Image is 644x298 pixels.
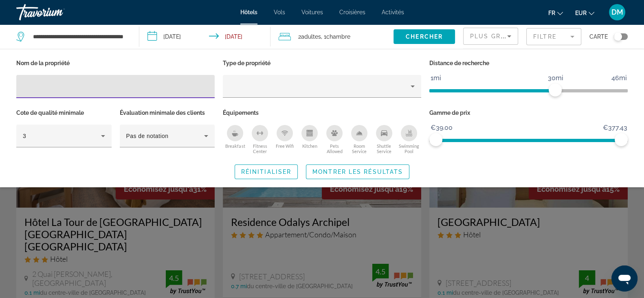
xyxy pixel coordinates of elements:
span: Chercher [406,33,443,40]
span: , 1 [321,31,350,42]
a: Vols [274,9,285,15]
button: Kitchen [297,125,322,154]
button: Fitness Center [248,125,273,154]
ngx-slider: ngx-slider [429,139,628,140]
p: Distance de recherche [429,57,628,69]
button: Filter [526,28,581,46]
span: 30mi [547,72,565,84]
p: Équipements [223,107,421,118]
button: Swimming Pool [396,125,421,154]
a: Croisières [339,9,365,15]
span: fr [548,10,555,16]
span: Carte [589,31,608,42]
span: 1mi [429,72,442,84]
span: Réinitialiser [241,169,291,175]
button: Toggle map [608,33,628,40]
span: DM [611,8,623,16]
span: ngx-slider [429,133,442,146]
button: Breakfast [223,125,248,154]
a: Travorium [16,2,98,23]
button: Room Service [347,125,371,154]
span: 3 [23,133,26,139]
button: Chercher [393,29,455,44]
p: Type de propriété [223,57,421,69]
mat-select: Sort by [470,31,511,41]
div: Hotel Filters [12,57,632,156]
span: 2 [298,31,321,42]
button: User Menu [607,4,628,21]
span: ngx-slider [549,83,562,96]
span: Breakfast [225,143,245,149]
span: ngx-slider-max [615,133,628,146]
p: Évaluation minimale des clients [120,107,215,118]
p: Nom de la propriété [16,57,215,69]
span: Shuttle Service [371,143,396,154]
button: Pets Allowed [322,125,347,154]
span: Chambre [326,33,350,40]
button: Travelers: 2 adults, 0 children [270,24,393,49]
button: Réinitialiser [235,164,298,179]
span: Plus grandes économies [470,33,567,39]
ngx-slider: ngx-slider [429,89,628,91]
a: Hôtels [240,9,257,15]
mat-select: Property type [229,81,415,91]
span: Swimming Pool [396,143,421,154]
a: Activités [382,9,404,15]
span: €377.43 [602,122,629,134]
span: Room Service [347,143,371,154]
span: Adultes [301,33,321,40]
button: Change language [548,7,563,19]
span: Kitchen [302,143,317,149]
span: Fitness Center [248,143,273,154]
button: Check-in date: Oct 11, 2025 Check-out date: Oct 18, 2025 [139,24,270,49]
p: Gamme de prix [429,107,628,118]
span: Pas de notation [126,133,169,139]
button: Montrer les résultats [306,164,409,179]
p: Cote de qualité minimale [16,107,112,118]
span: Montrer les résultats [312,169,403,175]
span: Pets Allowed [322,143,347,154]
button: Change currency [575,7,594,19]
button: Shuttle Service [371,125,396,154]
a: Voitures [301,9,323,15]
iframe: Bouton de lancement de la fenêtre de messagerie [611,265,637,291]
span: €39.00 [429,122,454,134]
span: EUR [575,10,587,16]
span: Free Wifi [276,143,294,149]
span: 46mi [610,72,628,84]
button: Free Wifi [273,125,297,154]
